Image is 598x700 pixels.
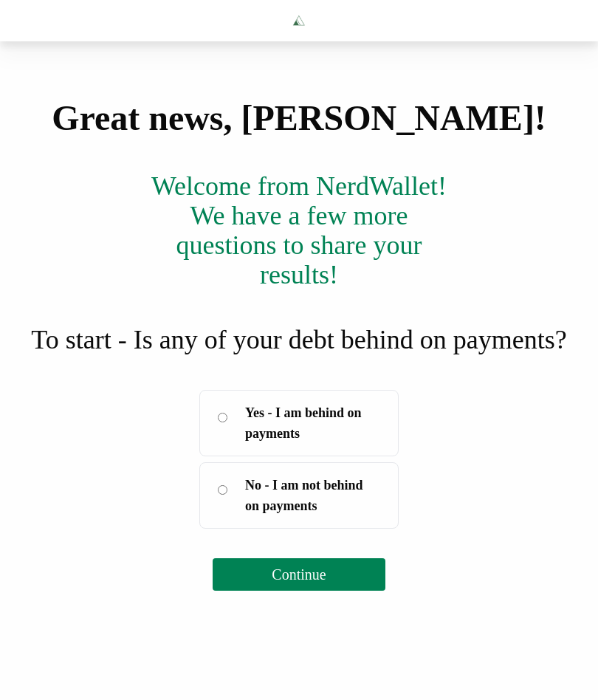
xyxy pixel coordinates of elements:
input: Yes - I am behind on payments [218,413,227,422]
a: Tryascend.com [200,12,398,30]
span: No - I am not behind on payments [245,475,380,516]
span: Continue [272,566,326,583]
div: Welcome from NerdWallet! We have a few more questions to share your results! [150,171,449,289]
img: Tryascend.com [291,13,307,30]
button: Continue [213,558,385,591]
input: No - I am not behind on payments [218,485,227,495]
span: Yes - I am behind on payments [245,402,380,444]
